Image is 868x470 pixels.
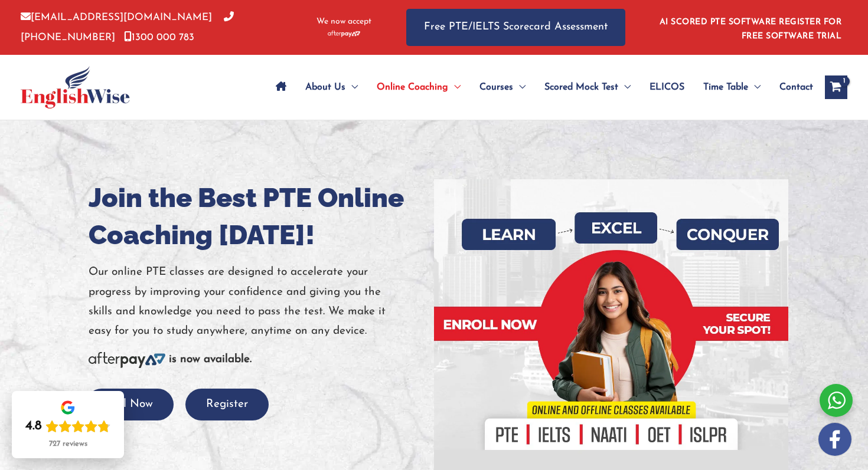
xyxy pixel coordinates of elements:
img: white-facebook.png [818,423,851,456]
a: View Shopping Cart, 1 items [825,75,847,99]
nav: Site Navigation: Main Menu [266,67,813,108]
b: is now available. [169,354,252,365]
a: CoursesMenu Toggle [470,67,535,108]
a: Register [185,399,269,410]
span: About Us [305,67,345,108]
h1: Join the Best PTE Online Coaching [DATE]! [89,179,425,254]
span: ELICOS [650,67,684,108]
a: Time TableMenu Toggle [694,67,770,108]
img: cropped-ew-logo [21,66,130,109]
span: Menu Toggle [748,67,761,108]
a: 1300 000 783 [124,32,194,42]
aside: Header Widget 1 [652,8,847,47]
button: Register [185,389,269,421]
a: [PHONE_NUMBER] [21,12,234,42]
p: Our online PTE classes are designed to accelerate your progress by improving your confidence and ... [89,262,425,341]
a: ELICOS [640,67,694,108]
div: 4.8 [25,418,42,435]
a: Contact [770,67,813,108]
div: Rating: 4.8 out of 5 [25,418,110,435]
span: Courses [479,67,513,108]
span: Online Coaching [377,67,448,108]
a: [EMAIL_ADDRESS][DOMAIN_NAME] [21,12,212,22]
span: Time Table [703,67,748,108]
a: About UsMenu Toggle [296,67,367,108]
span: Menu Toggle [618,67,631,108]
a: Free PTE/IELTS Scorecard Assessment [406,9,625,46]
span: Menu Toggle [345,67,358,108]
a: Scored Mock TestMenu Toggle [535,67,640,108]
span: Menu Toggle [513,67,526,108]
span: Menu Toggle [448,67,461,108]
a: Online CoachingMenu Toggle [367,67,470,108]
span: We now accept [316,16,371,28]
span: Scored Mock Test [544,67,618,108]
a: AI SCORED PTE SOFTWARE REGISTER FOR FREE SOFTWARE TRIAL [660,18,842,41]
a: Call Now [86,399,174,410]
span: Contact [779,67,813,108]
button: Call Now [86,389,174,421]
div: 727 reviews [49,439,87,449]
img: Afterpay-Logo [328,31,360,37]
img: Afterpay-Logo [89,352,165,368]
